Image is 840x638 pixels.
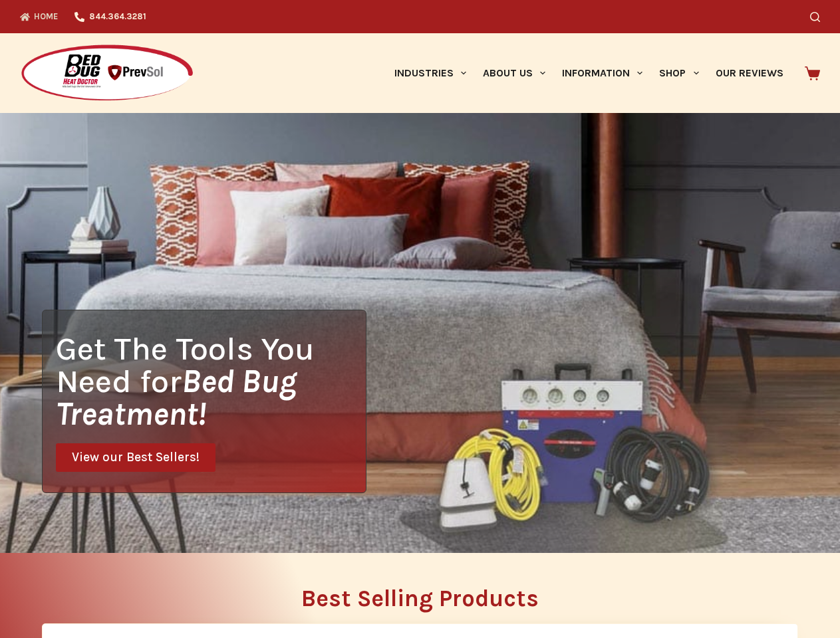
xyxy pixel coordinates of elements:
img: Prevsol/Bed Bug Heat Doctor [20,44,194,103]
a: View our Best Sellers! [56,443,215,472]
a: Industries [386,33,474,113]
a: Our Reviews [707,33,791,113]
span: View our Best Sellers! [72,451,200,464]
h2: Best Selling Products [42,587,798,610]
nav: Primary [386,33,791,113]
a: Shop [651,33,707,113]
a: About Us [474,33,553,113]
button: Search [810,12,820,22]
h1: Get The Tools You Need for [56,332,366,430]
i: Bed Bug Treatment! [56,362,297,433]
a: Information [554,33,651,113]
